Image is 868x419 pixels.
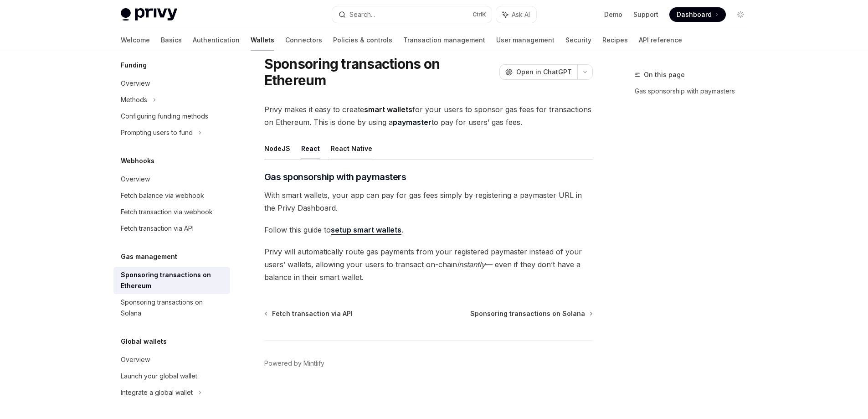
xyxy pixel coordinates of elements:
button: React Native [331,138,372,159]
div: Fetch balance via webhook [121,190,204,201]
span: Privy makes it easy to create for your users to sponsor gas fees for transactions on Ethereum. Th... [264,103,593,129]
a: Sponsoring transactions on Solana [470,309,592,318]
a: Overview [113,171,230,187]
button: Toggle dark mode [733,7,748,22]
a: Welcome [121,29,150,51]
a: Overview [113,75,230,92]
div: Configuring funding methods [121,111,208,122]
a: Recipes [602,29,628,51]
div: Search... [349,9,375,20]
em: instantly [457,260,485,269]
span: Dashboard [677,10,712,19]
strong: smart wallets [364,105,412,114]
h1: Sponsoring transactions on Ethereum [264,56,496,88]
span: Gas sponsorship with paymasters [264,171,406,183]
a: Powered by Mintlify [264,359,324,368]
a: Policies & controls [333,29,392,51]
a: Fetch transaction via API [265,309,353,318]
span: Privy will automatically route gas payments from your registered paymaster instead of your users’... [264,245,593,284]
a: Fetch transaction via webhook [113,204,230,220]
a: Gas sponsorship with paymasters [635,84,755,98]
a: paymaster [393,118,431,127]
span: Sponsoring transactions on Solana [470,309,585,318]
a: Configuring funding methods [113,108,230,124]
a: Launch your global wallet [113,368,230,384]
a: Sponsoring transactions on Ethereum [113,267,230,294]
div: Fetch transaction via webhook [121,207,213,217]
a: Support [633,10,658,19]
div: Overview [121,354,150,365]
div: Launch your global wallet [121,371,197,382]
a: Wallets [251,29,274,51]
span: Fetch transaction via API [272,309,353,318]
a: API reference [639,29,682,51]
a: Sponsoring transactions on Solana [113,294,230,321]
button: Open in ChatGPT [499,64,577,80]
a: User management [496,29,555,51]
span: On this page [644,69,685,80]
div: Fetch transaction via API [121,223,194,234]
a: setup smart wallets [331,225,401,235]
a: Connectors [285,29,322,51]
span: Follow this guide to . [264,223,593,236]
button: NodeJS [264,138,290,159]
a: Overview [113,352,230,368]
img: light logo [121,8,177,21]
a: Authentication [193,29,240,51]
div: Overview [121,174,150,185]
div: Sponsoring transactions on Solana [121,297,225,319]
h5: Webhooks [121,155,154,166]
div: Prompting users to fund [121,127,193,138]
button: Ask AI [496,6,536,23]
button: Search...CtrlK [332,6,492,23]
a: Basics [161,29,182,51]
h5: Gas management [121,251,177,262]
div: Methods [121,94,147,105]
a: Dashboard [669,7,726,22]
a: Fetch transaction via API [113,220,230,237]
a: Transaction management [403,29,485,51]
span: Ctrl K [473,11,486,18]
span: With smart wallets, your app can pay for gas fees simply by registering a paymaster URL in the Pr... [264,189,593,214]
a: Fetch balance via webhook [113,187,230,204]
div: Sponsoring transactions on Ethereum [121,269,225,291]
a: Security [565,29,591,51]
span: Open in ChatGPT [516,67,572,77]
div: Integrate a global wallet [121,387,193,398]
div: Overview [121,78,150,89]
button: React [301,138,320,159]
a: Demo [604,10,622,19]
h5: Global wallets [121,336,167,347]
span: Ask AI [512,10,530,19]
